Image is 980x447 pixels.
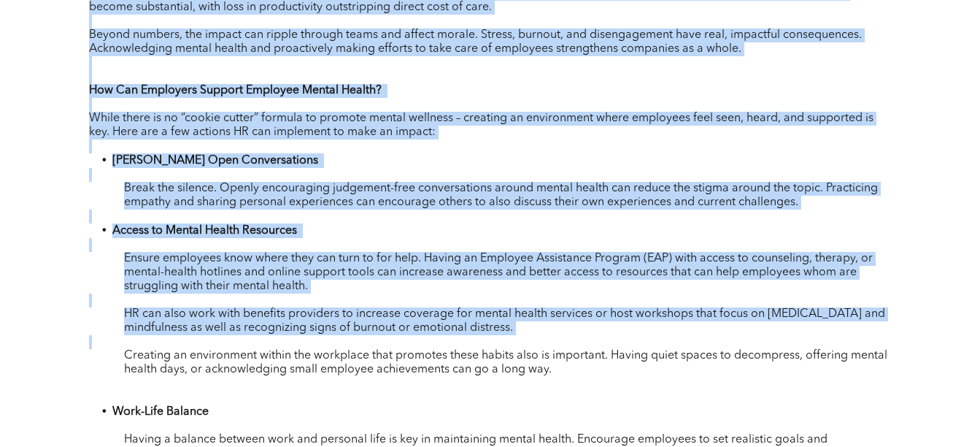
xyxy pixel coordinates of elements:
[89,112,873,138] span: While there is no “cookie cutter” formula to promote mental wellness – creating an environment wh...
[124,308,885,334] span: HR can also work with benefits providers to increase coverage for mental health services or host ...
[112,406,209,418] strong: Work-Life Balance
[124,253,873,292] span: Ensure employees know where they can turn to for help. Having an Employee Assistance Program (EAP...
[124,350,887,375] span: Creating an environment within the workplace that promotes these habits also is important. Having...
[89,29,862,55] span: Beyond numbers, the impact can ripple through teams and affect morale. Stress, burnout, and disen...
[112,155,318,167] strong: [PERSON_NAME] Open Conversations
[112,225,297,237] strong: Access to Mental Health Resources
[124,183,878,208] span: Break the silence. Openly encouraging judgement-free conversations around mental health can reduc...
[89,85,382,96] strong: How Can Employers Support Employee Mental Health?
